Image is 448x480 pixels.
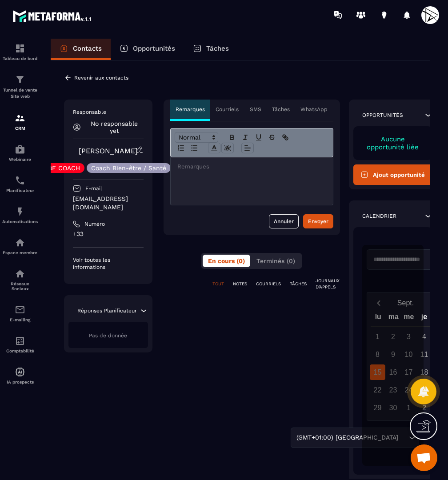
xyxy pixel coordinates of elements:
a: automationsautomationsEspace membre [2,231,38,262]
p: Tâches [206,44,229,52]
img: automations [15,237,25,248]
a: Tâches [184,39,238,60]
p: Automatisations [2,219,38,224]
p: E-mailing [2,317,38,322]
a: emailemailE-mailing [2,298,38,329]
p: Opportunités [362,112,403,119]
span: Terminés (0) [256,257,295,264]
img: automations [15,144,25,155]
p: E-mail [85,185,102,192]
p: Contacts [73,44,102,52]
a: accountantaccountantComptabilité [2,329,38,360]
p: IA prospects [2,380,38,384]
p: BE COACH [48,165,80,171]
button: Annuler [269,214,299,228]
p: Remarques [176,106,205,113]
a: automationsautomationsAutomatisations [2,200,38,231]
p: Espace membre [2,250,38,255]
p: Coach Bien-être / Santé [91,165,166,171]
a: Contacts [51,39,111,60]
span: Pas de donnée [89,332,127,339]
div: 11 [416,347,432,362]
img: formation [15,43,25,54]
p: NOTES [233,281,247,287]
p: Calendrier [362,212,396,220]
p: No responsable yet [85,120,144,134]
p: Réseaux Sociaux [2,281,38,291]
p: COURRIELS [256,281,281,287]
p: Responsable [73,108,144,116]
button: Ajout opportunité [353,164,433,185]
button: Envoyer [303,214,333,228]
img: automations [15,367,25,377]
a: automationsautomationsWebinaire [2,137,38,168]
a: schedulerschedulerPlanificateur [2,168,38,200]
img: accountant [15,336,25,346]
p: [EMAIL_ADDRESS][DOMAIN_NAME] [73,195,144,212]
div: 18 [416,364,432,380]
p: Opportunités [133,44,175,52]
p: Planificateur [2,188,38,193]
p: JOURNAUX D'APPELS [316,278,340,290]
p: WhatsApp [300,106,328,113]
p: Tunnel de vente Site web [2,87,38,100]
a: formationformationTunnel de vente Site web [2,68,38,106]
p: Numéro [84,220,105,228]
img: social-network [15,268,25,279]
p: Voir toutes les informations [73,256,144,271]
img: automations [15,206,25,217]
p: TOUT [212,281,224,287]
p: Aucune opportunité liée [362,135,424,151]
p: Tableau de bord [2,56,38,61]
p: Courriels [216,106,239,113]
div: 4 [416,329,432,344]
p: +33 [73,230,144,238]
img: email [15,304,25,315]
a: formationformationCRM [2,106,38,137]
img: formation [15,74,25,85]
span: (GMT+01:00) [GEOGRAPHIC_DATA] [294,433,400,443]
button: Terminés (0) [251,255,300,267]
button: En cours (0) [203,255,250,267]
div: Ouvrir le chat [411,444,437,471]
p: Tâches [272,106,290,113]
a: Opportunités [111,39,184,60]
img: scheduler [15,175,25,186]
img: formation [15,113,25,124]
p: SMS [250,106,261,113]
a: [PERSON_NAME] [79,147,138,155]
div: Envoyer [308,217,328,226]
a: social-networksocial-networkRéseaux Sociaux [2,262,38,298]
span: En cours (0) [208,257,245,264]
div: je [416,311,432,326]
a: formationformationTableau de bord [2,36,38,68]
p: Réponses Planificateur [77,307,137,314]
img: logo [12,8,92,24]
p: TÂCHES [290,281,307,287]
p: Webinaire [2,157,38,162]
p: Comptabilité [2,348,38,353]
p: CRM [2,126,38,131]
p: Revenir aux contacts [74,75,128,81]
div: Search for option [291,428,419,448]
